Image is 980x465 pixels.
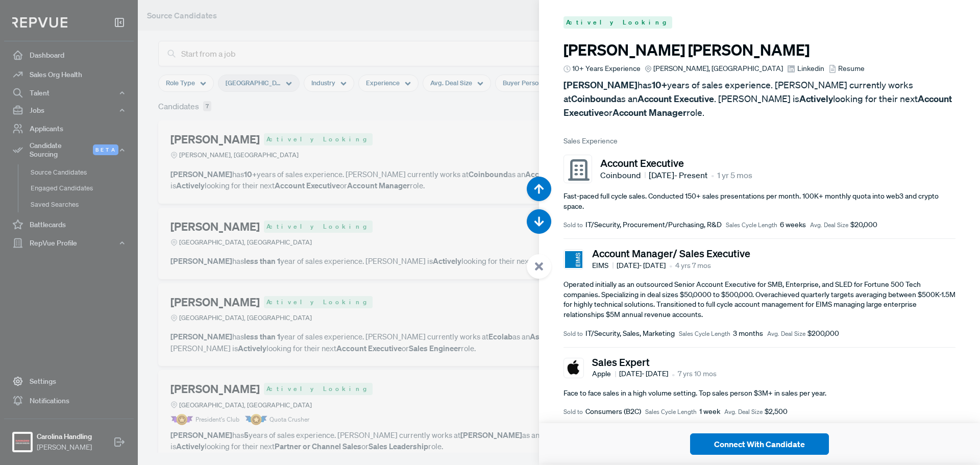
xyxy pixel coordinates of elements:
span: 7 yrs 10 mos [678,369,717,379]
h5: Account Executive [600,157,752,169]
span: 10+ Years Experience [572,63,641,74]
span: 4 yrs 7 mos [675,260,711,271]
span: Avg. Deal Size [810,221,848,230]
span: Avg. Deal Size [767,329,805,338]
span: $20,000 [850,219,877,230]
span: 1 yr 5 mos [717,169,752,181]
h3: [PERSON_NAME] [PERSON_NAME] [563,41,955,59]
span: EIMS [592,260,614,271]
span: [DATE] - [DATE] [619,369,668,379]
span: Sales Experience [563,136,955,146]
p: Fast-paced full cycle sales. Conducted 150+ sales presentations per month. 100K+ monthly quota in... [563,191,955,211]
span: Sold to [563,329,583,338]
span: [DATE] - [DATE] [617,260,666,271]
article: • [711,169,714,181]
span: 6 weeks [780,219,806,230]
span: Apple [592,369,616,379]
h5: Account Manager/ Sales Executive [592,247,750,259]
span: Sales Cycle Length [726,221,777,230]
strong: 10+ [652,79,667,91]
strong: Actively [799,93,833,105]
span: [DATE] - Present [649,169,707,181]
span: IT/Security, Procurement/Purchasing, R&D [585,219,722,230]
span: Sales Cycle Length [679,329,730,338]
span: Avg. Deal Size [724,407,763,417]
span: $2,500 [765,406,788,417]
strong: Account Manager [612,107,687,118]
article: • [669,259,672,272]
p: Face to face sales in a high volume setting. Top sales person $3M+ in sales per year. [563,388,955,399]
span: Consumers (B2C) [585,406,641,417]
span: Sold to [563,221,583,230]
span: Actively Looking [563,16,672,29]
strong: [PERSON_NAME] [563,79,638,91]
span: $200,000 [807,328,839,339]
strong: Account Executive [638,93,714,105]
span: [PERSON_NAME], [GEOGRAPHIC_DATA] [653,63,783,74]
span: Linkedin [797,63,824,74]
p: has years of sales experience. [PERSON_NAME] currently works at as an . [PERSON_NAME] is looking ... [563,78,955,119]
img: Apple [565,359,582,376]
span: Sold to [563,407,583,417]
p: Operated initially as an outsourced Senior Account Executive for SMB, Enterprise, and SLED for Fo... [563,280,955,320]
span: IT/Security, Sales, Marketing [585,328,675,339]
span: Sales Cycle Length [645,407,697,417]
span: Coinbound [600,169,646,181]
span: 3 months [733,328,763,339]
button: Connect With Candidate [690,433,829,455]
a: Linkedin [787,63,824,74]
h5: Sales Expert [592,356,717,368]
a: Resume [828,63,865,74]
span: Resume [838,63,865,74]
article: • [672,368,675,380]
strong: Coinbound [571,93,617,105]
span: 1 week [699,406,720,417]
img: EIMS [565,251,582,268]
